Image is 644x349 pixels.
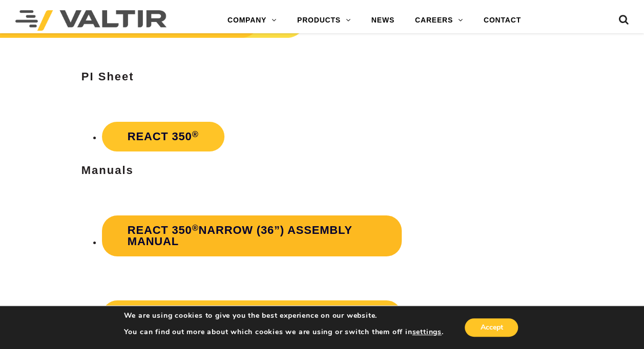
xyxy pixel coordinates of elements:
[217,10,287,31] a: COMPANY
[81,70,134,83] strong: PI Sheet
[473,10,531,31] a: CONTACT
[124,311,444,320] p: We are using cookies to give you the best experience on our website.
[102,215,402,256] a: REACT 350®Narrow (36”) Assembly Manual
[102,300,402,341] a: REACT 350®Narrow (36”) Product Description Manual
[192,223,199,232] sup: ®
[128,224,352,248] strong: REACT 350 Narrow (36”) Assembly Manual
[102,122,224,151] a: REACT 350®
[465,318,518,337] button: Accept
[15,10,167,31] img: Valtir
[192,129,199,139] sup: ®
[287,10,361,31] a: PRODUCTS
[361,10,405,31] a: NEWS
[124,328,444,337] p: You can find out more about which cookies we are using or switch them off in .
[412,328,441,337] button: settings
[405,10,473,31] a: CAREERS
[81,164,134,177] strong: Manuals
